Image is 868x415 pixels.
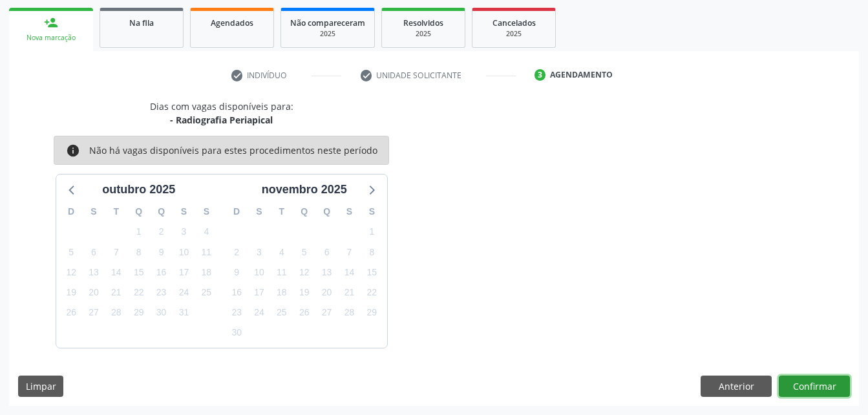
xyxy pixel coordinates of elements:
span: segunda-feira, 20 de outubro de 2025 [85,284,103,302]
span: quarta-feira, 22 de outubro de 2025 [130,284,148,302]
span: quinta-feira, 27 de novembro de 2025 [318,304,336,322]
span: sábado, 22 de novembro de 2025 [363,284,381,302]
span: segunda-feira, 17 de novembro de 2025 [250,284,268,302]
span: Cancelados [492,17,536,28]
span: domingo, 23 de novembro de 2025 [228,304,246,322]
div: S [338,202,361,222]
span: quarta-feira, 26 de novembro de 2025 [295,304,313,322]
div: Q [127,202,150,222]
span: domingo, 12 de outubro de 2025 [62,263,80,281]
span: segunda-feira, 3 de novembro de 2025 [250,243,268,261]
span: sábado, 11 de outubro de 2025 [197,243,215,261]
span: quinta-feira, 6 de novembro de 2025 [318,243,336,261]
span: quinta-feira, 13 de novembro de 2025 [318,263,336,281]
span: segunda-feira, 13 de outubro de 2025 [85,263,103,281]
span: terça-feira, 7 de outubro de 2025 [107,243,125,261]
div: S [248,202,271,222]
span: terça-feira, 25 de novembro de 2025 [273,304,291,322]
div: D [226,202,248,222]
span: quarta-feira, 19 de novembro de 2025 [295,284,313,302]
span: domingo, 26 de outubro de 2025 [62,304,80,322]
span: quarta-feira, 12 de novembro de 2025 [295,263,313,281]
button: Limpar [18,376,63,398]
div: S [83,202,105,222]
span: segunda-feira, 10 de novembro de 2025 [250,263,268,281]
div: D [60,202,83,222]
div: - Radiografia Periapical [150,113,293,127]
span: domingo, 19 de outubro de 2025 [62,284,80,302]
div: 2025 [290,29,365,39]
span: terça-feira, 11 de novembro de 2025 [273,263,291,281]
span: Não compareceram [290,17,365,28]
span: sábado, 29 de novembro de 2025 [363,304,381,322]
div: T [270,202,293,222]
div: 2025 [482,29,546,39]
div: Q [293,202,315,222]
div: Q [150,202,173,222]
span: sexta-feira, 7 de novembro de 2025 [340,243,358,261]
span: quarta-feira, 5 de novembro de 2025 [295,243,313,261]
span: sábado, 1 de novembro de 2025 [363,223,381,241]
span: sexta-feira, 10 de outubro de 2025 [175,243,193,261]
span: quarta-feira, 15 de outubro de 2025 [130,263,148,281]
span: quinta-feira, 9 de outubro de 2025 [153,243,171,261]
span: terça-feira, 28 de outubro de 2025 [107,304,125,322]
span: terça-feira, 4 de novembro de 2025 [273,243,291,261]
span: quarta-feira, 1 de outubro de 2025 [130,223,148,241]
span: sábado, 15 de novembro de 2025 [363,263,381,281]
span: terça-feira, 21 de outubro de 2025 [107,284,125,302]
span: sexta-feira, 24 de outubro de 2025 [175,284,193,302]
div: Nova marcação [18,33,84,43]
button: Anterior [701,376,772,398]
span: sexta-feira, 21 de novembro de 2025 [340,284,358,302]
span: quinta-feira, 20 de novembro de 2025 [318,284,336,302]
span: quinta-feira, 2 de outubro de 2025 [153,223,171,241]
i: info [66,144,80,158]
div: outubro 2025 [97,181,180,198]
div: Dias com vagas disponíveis para: [150,100,293,127]
div: Q [315,202,338,222]
span: quarta-feira, 8 de outubro de 2025 [130,243,148,261]
span: sábado, 8 de novembro de 2025 [363,243,381,261]
span: segunda-feira, 27 de outubro de 2025 [85,304,103,322]
div: 3 [535,69,546,81]
span: sexta-feira, 3 de outubro de 2025 [175,223,193,241]
span: segunda-feira, 24 de novembro de 2025 [250,304,268,322]
span: quinta-feira, 30 de outubro de 2025 [153,304,171,322]
span: sexta-feira, 14 de novembro de 2025 [340,263,358,281]
button: Confirmar [779,376,850,398]
span: terça-feira, 18 de novembro de 2025 [273,284,291,302]
span: domingo, 9 de novembro de 2025 [228,263,246,281]
span: domingo, 2 de novembro de 2025 [228,243,246,261]
span: domingo, 5 de outubro de 2025 [62,243,80,261]
span: Agendados [211,17,253,28]
div: Não há vagas disponíveis para estes procedimentos neste período [89,144,377,158]
span: domingo, 30 de novembro de 2025 [228,324,246,342]
span: domingo, 16 de novembro de 2025 [228,284,246,302]
div: T [105,202,127,222]
div: Agendamento [550,69,613,81]
div: S [195,202,218,222]
div: S [173,202,195,222]
span: sexta-feira, 28 de novembro de 2025 [340,304,358,322]
span: quarta-feira, 29 de outubro de 2025 [130,304,148,322]
span: quinta-feira, 23 de outubro de 2025 [153,284,171,302]
div: S [361,202,383,222]
span: Resolvidos [403,17,443,28]
span: Na fila [129,17,154,28]
span: sábado, 4 de outubro de 2025 [197,223,215,241]
span: quinta-feira, 16 de outubro de 2025 [153,263,171,281]
span: segunda-feira, 6 de outubro de 2025 [85,243,103,261]
span: sexta-feira, 17 de outubro de 2025 [175,263,193,281]
span: sábado, 25 de outubro de 2025 [197,284,215,302]
div: person_add [44,16,58,30]
span: terça-feira, 14 de outubro de 2025 [107,263,125,281]
div: novembro 2025 [257,181,352,198]
div: 2025 [391,29,456,39]
span: sexta-feira, 31 de outubro de 2025 [175,304,193,322]
span: sábado, 18 de outubro de 2025 [197,263,215,281]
